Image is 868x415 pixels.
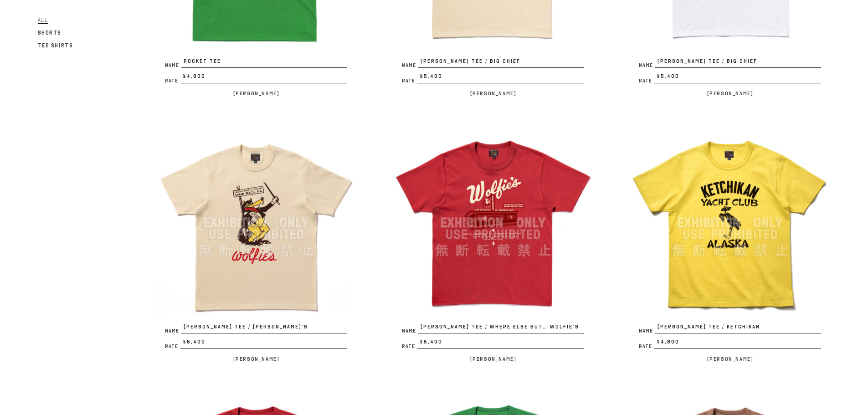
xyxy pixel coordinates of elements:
span: POCKET TEE [181,57,347,68]
img: JOE MCCOY TEE / KETCHIKAN [630,123,830,323]
a: Tee Shirts [38,40,73,51]
span: Tee Shirts [38,42,73,49]
p: [PERSON_NAME] [630,354,830,364]
span: Rate [165,344,180,349]
span: Name [402,63,418,68]
span: Rate [639,78,654,83]
span: Rate [402,344,417,349]
span: ¥5,400 [180,338,347,349]
img: JOE MCCOY TEE / WOLFIE’S [156,123,356,323]
span: ¥4,800 [180,72,347,83]
span: [PERSON_NAME] TEE / [PERSON_NAME]’S [181,323,347,334]
span: Name [165,328,181,333]
span: [PERSON_NAME] TEE / WHERE ELSE BUT… WOLFIE’S [418,323,584,334]
span: Rate [639,344,654,349]
span: Rate [165,78,180,83]
a: JOE MCCOY TEE / WOLFIE’S Name[PERSON_NAME] TEE / [PERSON_NAME]’S Rate¥5,400 [PERSON_NAME] [156,123,356,364]
span: [PERSON_NAME] TEE / KETCHIKAN [655,323,821,334]
a: JOE MCCOY TEE / KETCHIKAN Name[PERSON_NAME] TEE / KETCHIKAN Rate¥4,800 [PERSON_NAME] [630,123,830,364]
span: Name [402,328,418,333]
a: JOE MCCOY TEE / WHERE ELSE BUT… WOLFIE’S Name[PERSON_NAME] TEE / WHERE ELSE BUT… WOLFIE’S Rate¥5,... [393,123,593,364]
span: ¥4,800 [654,338,821,349]
p: [PERSON_NAME] [630,88,830,99]
a: Shorts [38,27,62,38]
a: All [38,15,48,26]
span: ¥5,400 [654,72,821,83]
span: Name [639,63,655,68]
p: [PERSON_NAME] [393,88,593,99]
span: ¥5,400 [417,338,584,349]
p: [PERSON_NAME] [156,88,356,99]
span: Name [165,63,181,68]
span: Rate [402,78,417,83]
span: [PERSON_NAME] TEE / BIG CHIEF [655,57,821,68]
span: ¥5,400 [417,72,584,83]
span: Shorts [38,30,62,36]
span: All [38,17,48,24]
img: JOE MCCOY TEE / WHERE ELSE BUT… WOLFIE’S [393,123,593,323]
p: [PERSON_NAME] [156,354,356,364]
span: [PERSON_NAME] TEE / BIG CHIEF [418,57,584,68]
span: Name [639,328,655,333]
p: [PERSON_NAME] [393,354,593,364]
